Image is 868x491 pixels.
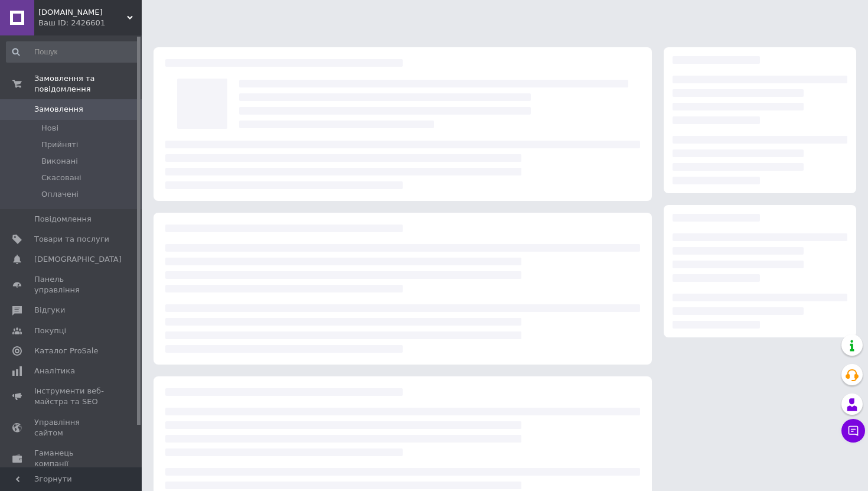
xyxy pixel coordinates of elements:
[41,156,78,167] span: Виконані
[34,346,98,356] span: Каталог ProSale
[34,254,122,265] span: [DEMOGRAPHIC_DATA]
[34,104,83,115] span: Замовлення
[41,189,79,200] span: Оплачені
[41,139,78,150] span: Прийняті
[34,448,109,469] span: Гаманець компанії
[34,366,75,376] span: Аналітика
[38,7,127,18] span: Spigen.in.ua
[41,173,81,183] span: Скасовані
[34,386,109,407] span: Інструменти веб-майстра та SEO
[34,73,142,95] span: Замовлення та повідомлення
[34,234,109,245] span: Товари та послуги
[34,305,65,316] span: Відгуки
[34,326,66,336] span: Покупці
[6,41,139,63] input: Пошук
[841,419,865,443] button: Чат з покупцем
[41,123,58,134] span: Нові
[34,274,109,295] span: Панель управління
[38,18,142,28] div: Ваш ID: 2426601
[34,214,92,225] span: Повідомлення
[34,417,109,438] span: Управління сайтом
